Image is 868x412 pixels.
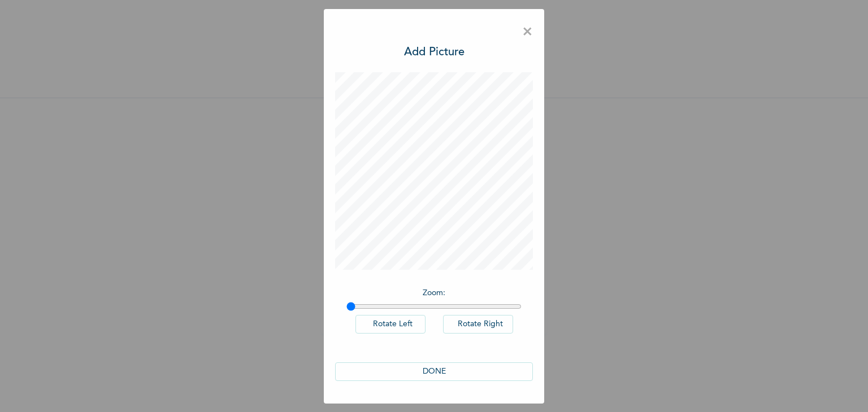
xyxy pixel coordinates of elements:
span: × [522,20,533,44]
button: Rotate Right [443,315,513,334]
button: DONE [335,362,533,381]
p: Zoom : [346,287,522,299]
button: Rotate Left [355,315,426,334]
h3: Add Picture [404,44,465,61]
span: Please add a recent Passport Photograph [332,207,536,253]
